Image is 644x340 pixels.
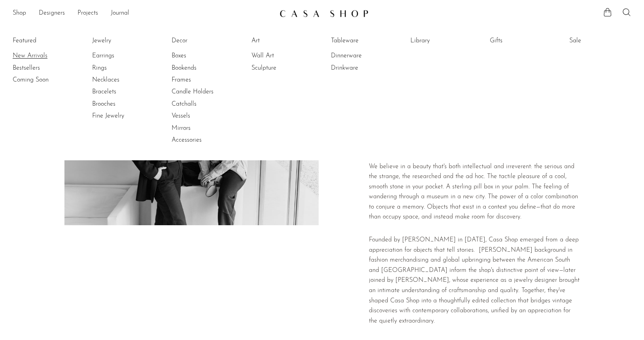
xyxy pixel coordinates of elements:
[13,76,72,84] a: Coming Soon
[369,162,580,223] p: We believe in a beauty that's both intellectual and irreverent: the serious and the strange, the ...
[92,64,151,72] a: Rings
[39,8,65,19] a: Designers
[172,136,231,144] a: Accessories
[77,8,98,19] a: Projects
[331,51,390,60] a: Dinnerware
[13,7,273,20] nav: Desktop navigation
[331,36,390,45] a: Tableware
[92,51,151,60] a: Earrings
[331,35,390,74] ul: Tableware
[92,112,151,120] a: Fine Jewelry
[13,50,72,86] ul: Featured
[331,64,390,72] a: Drinkware
[13,8,26,19] a: Shop
[251,51,311,60] a: Wall Art
[251,35,311,74] ul: Art
[569,36,629,45] a: Sale
[369,235,580,326] p: Founded by [PERSON_NAME] in [DATE], Casa Shop emerged from a deep appreciation for objects that t...
[410,36,470,45] a: Library
[251,36,311,45] a: Art
[490,36,549,45] a: Gifts
[569,35,629,50] ul: Sale
[172,36,231,45] a: Decor
[172,124,231,133] a: Mirrors
[13,51,72,60] a: New Arrivals
[13,64,72,72] a: Bestsellers
[410,35,470,50] ul: Library
[172,76,231,84] a: Frames
[92,87,151,96] a: Bracelets
[172,87,231,96] a: Candle Holders
[172,35,231,146] ul: Decor
[172,51,231,60] a: Boxes
[13,7,273,20] ul: NEW HEADER MENU
[172,100,231,108] a: Catchalls
[92,100,151,108] a: Brooches
[92,76,151,84] a: Necklaces
[172,112,231,120] a: Vessels
[111,8,129,19] a: Journal
[92,35,151,122] ul: Jewelry
[172,64,231,72] a: Bookends
[92,36,151,45] a: Jewelry
[251,64,311,72] a: Sculpture
[490,35,549,50] ul: Gifts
